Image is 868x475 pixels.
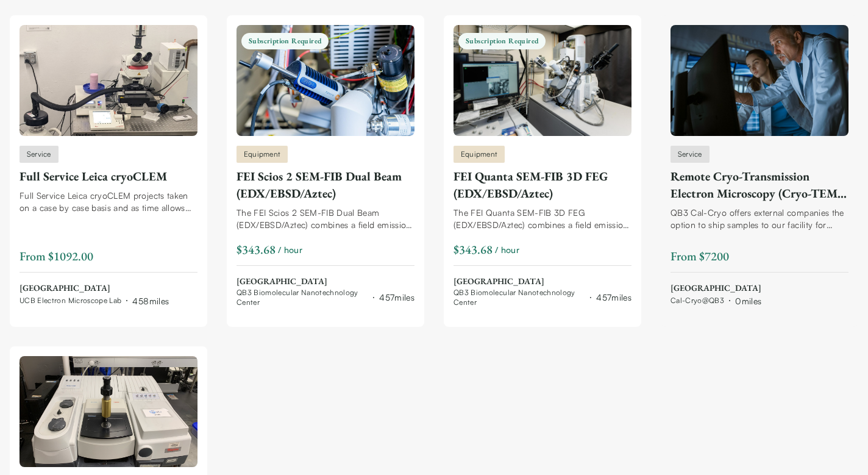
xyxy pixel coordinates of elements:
[132,295,169,307] div: 458 miles
[671,168,848,202] div: Remote Cryo-Transmission Electron Microscopy (Cryo-TEM) Service
[20,190,197,214] div: Full Service Leica cryoCLEM projects taken on a case by case basis and as time allows within the ...
[20,356,197,467] img: Thermo Nicolet 6700 Fourier-Transform IR Spectrometer
[454,168,631,202] div: FEI Quanta SEM-FIB 3D FEG (EDX/EBSD/Aztec)
[278,243,302,256] span: / hour
[671,282,761,295] span: [GEOGRAPHIC_DATA]
[237,241,276,258] div: $343.68
[454,25,631,136] img: FEI Quanta SEM-FIB 3D FEG (EDX/EBSD/Aztec)
[20,282,169,295] span: [GEOGRAPHIC_DATA]
[237,25,414,307] a: FEI Scios 2 SEM-FIB Dual Beam (EDX/EBSD/Aztec)Subscription RequiredEquipmentFEI Scios 2 SEM-FIB D...
[678,149,702,160] span: Service
[20,25,197,136] img: Full Service Leica cryoCLEM
[671,248,729,264] span: From $7200
[20,25,197,307] a: Full Service Leica cryoCLEM ServiceFull Service Leica cryoCLEMFull Service Leica cryoCLEM project...
[458,33,546,49] span: Subscription Required
[596,291,631,304] div: 457 miles
[454,288,585,307] span: QB3 Biomolecular Nanotechnology Center
[237,168,414,202] div: FEI Scios 2 SEM-FIB Dual Beam (EDX/EBSD/Aztec)
[241,33,329,49] span: Subscription Required
[671,25,848,136] img: Remote Cryo-Transmission Electron Microscopy (Cryo-TEM) Service
[237,207,414,231] div: The FEI Scios 2 SEM-FIB Dual Beam (EDX/EBSD/Aztec) combines a field emission gun (FEG) electron m...
[454,25,631,307] a: FEI Quanta SEM-FIB 3D FEG (EDX/EBSD/Aztec)Subscription RequiredEquipmentFEI Quanta SEM-FIB 3D FEG...
[237,25,414,136] img: FEI Scios 2 SEM-FIB Dual Beam (EDX/EBSD/Aztec)
[671,296,724,305] span: Cal-Cryo@QB3
[671,207,848,231] div: QB3 Cal-Cryo offers external companies the option to ship samples to our facility for preparation...
[20,168,197,185] div: Full Service Leica cryoCLEM
[735,295,761,307] div: 0 miles
[20,296,121,305] span: UCB Electron Microscope Lab
[454,276,631,288] span: [GEOGRAPHIC_DATA]
[495,243,519,256] span: / hour
[237,288,368,307] span: QB3 Biomolecular Nanotechnology Center
[244,149,280,160] span: Equipment
[379,291,414,304] div: 457 miles
[454,207,631,231] div: The FEI Quanta SEM-FIB 3D FEG (EDX/EBSD/Aztec) combines a field emission gun (FEG) electron micro...
[237,276,414,288] span: [GEOGRAPHIC_DATA]
[20,248,93,264] span: From $1092.00
[461,149,497,160] span: Equipment
[671,25,848,307] a: Remote Cryo-Transmission Electron Microscopy (Cryo-TEM) ServiceServiceRemote Cryo-Transmission El...
[454,241,493,258] div: $343.68
[27,149,51,160] span: Service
